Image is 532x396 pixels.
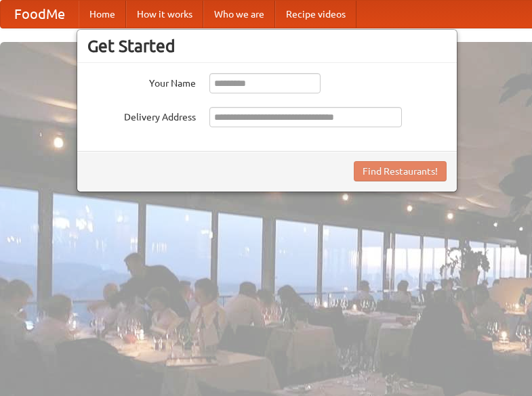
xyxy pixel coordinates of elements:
[87,107,196,124] label: Delivery Address
[203,1,275,28] a: Who we are
[354,161,447,181] button: Find Restaurants!
[87,73,196,90] label: Your Name
[79,1,126,28] a: Home
[126,1,203,28] a: How it works
[87,36,447,56] h3: Get Started
[275,1,356,28] a: Recipe videos
[1,1,79,28] a: FoodMe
